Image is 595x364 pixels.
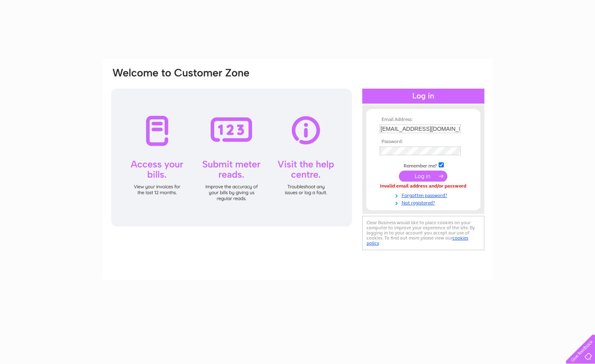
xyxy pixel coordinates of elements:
[367,235,468,246] a: cookies policy
[378,117,469,123] th: Email Address:
[399,171,447,182] input: Submit
[378,139,469,145] th: Password:
[362,216,484,250] div: Clear Business would like to place cookies on your computer to improve your experience of the sit...
[380,184,467,189] div: Invalid email address and/or password
[380,191,469,199] a: Forgotten password?
[380,199,469,206] a: Not registered?
[378,161,469,169] td: Remember me?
